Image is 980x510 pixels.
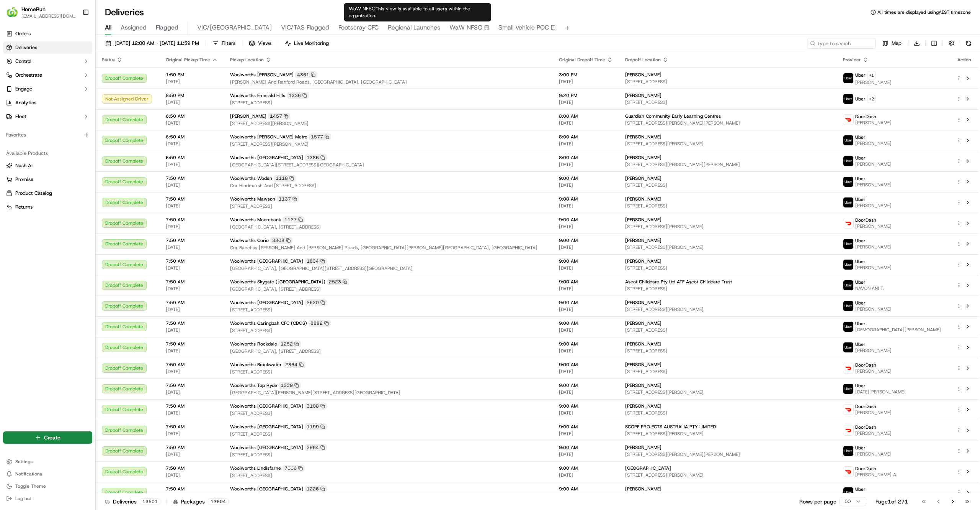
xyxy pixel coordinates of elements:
span: Orchestrate [15,72,42,79]
div: 1137 [277,196,299,202]
span: Filters [222,40,235,47]
span: [DATE] [166,203,218,209]
a: Returns [6,204,89,211]
span: [PERSON_NAME] [855,140,892,146]
span: Uber [855,279,866,285]
span: Uber [855,341,866,347]
span: Small Vehicle POC [498,23,549,32]
span: 9:00 AM [559,217,613,223]
span: 9:00 AM [559,175,613,181]
img: uber-new-logo.jpeg [843,260,853,270]
div: 1339 [279,382,301,389]
img: uber-new-logo.jpeg [843,280,853,290]
span: [GEOGRAPHIC_DATA], [GEOGRAPHIC_DATA][STREET_ADDRESS][GEOGRAPHIC_DATA] [230,265,547,271]
span: Woolworths Brookwater [230,362,282,368]
div: Action [956,57,972,63]
span: 8:00 AM [559,113,613,119]
span: Control [15,58,31,65]
span: Knowledge Base [15,172,59,179]
span: 9:00 AM [559,341,613,347]
span: Map [892,40,902,47]
span: [STREET_ADDRESS] [625,79,831,85]
div: 📗 [8,173,14,179]
span: 1:50 PM [166,72,218,78]
span: [PERSON_NAME] [625,382,661,388]
p: Welcome 👋 [8,31,139,43]
span: Uber [855,176,866,182]
span: [STREET_ADDRESS] [625,327,831,333]
span: [EMAIL_ADDRESS][DOMAIN_NAME] [21,13,76,19]
span: Woolworths Woden [230,175,272,181]
span: Log out [15,495,31,502]
span: [PERSON_NAME] [24,119,62,125]
span: [DATE] [559,306,613,313]
span: [STREET_ADDRESS][PERSON_NAME][PERSON_NAME] [625,120,831,126]
span: • [64,119,66,125]
button: Refresh [963,38,974,49]
span: [STREET_ADDRESS] [230,203,547,209]
div: 4361 [295,71,317,78]
span: [STREET_ADDRESS] [625,182,831,188]
span: Woolworths [GEOGRAPHIC_DATA] [230,155,303,161]
a: 💻API Documentation [62,169,126,183]
span: Orders [15,30,31,37]
span: Woolworths Mawson [230,196,275,202]
span: [STREET_ADDRESS][PERSON_NAME] [625,141,831,147]
div: 3308 [270,237,292,244]
button: Log out [3,493,92,504]
img: uber-new-logo.jpeg [843,94,853,104]
span: Dropoff Location [625,57,661,63]
span: Pylon [76,191,93,196]
img: doordash_logo_v2.png [843,405,853,415]
button: See all [119,99,139,108]
img: 8016278978528_b943e370aa5ada12b00a_72.png [16,74,30,87]
img: uber-new-logo.jpeg [843,384,853,394]
span: 9:00 AM [559,258,613,264]
span: Uber [855,238,866,244]
span: Live Monitoring [294,40,329,47]
span: [STREET_ADDRESS] [625,99,831,105]
span: [DATE] [166,99,218,105]
span: [DATE] [559,286,613,292]
span: [DATE] [559,224,613,230]
span: 8:50 PM [166,92,218,99]
span: Notifications [15,471,42,477]
span: All [105,23,111,32]
button: Returns [3,201,92,213]
span: 7:50 AM [166,196,218,202]
img: uber-new-logo.jpeg [843,301,853,311]
img: uber-new-logo.jpeg [843,239,853,249]
button: Promise [3,173,92,186]
span: VIC/[GEOGRAPHIC_DATA] [197,23,272,32]
span: [STREET_ADDRESS] [625,265,831,271]
button: Toggle Theme [3,481,92,492]
span: [PERSON_NAME] [855,202,892,209]
span: Status [102,57,115,63]
span: [PERSON_NAME] [625,217,661,223]
span: Provider [843,57,861,63]
img: Eric Leung [8,112,20,124]
a: Orders [3,28,92,40]
span: [DATE] [166,224,218,230]
span: [DATE] [559,182,613,188]
span: All times are displayed using AEST timezone [877,9,971,15]
button: HomeRunHomeRun[EMAIL_ADDRESS][DOMAIN_NAME] [3,3,79,21]
span: 9:00 AM [559,382,613,388]
span: [DATE] [559,203,613,209]
span: [DATE] [559,369,613,375]
span: [DATE] [166,306,218,313]
button: [DATE] 12:00 AM - [DATE] 11:59 PM [102,38,203,49]
span: [DATE] [559,348,613,354]
div: WaW NFSO [344,3,491,21]
button: Orchestrate [3,69,92,81]
span: Woolworths Corio [230,237,269,243]
span: Flagged [156,23,178,32]
span: [PERSON_NAME] [625,341,661,347]
span: [STREET_ADDRESS] [230,327,547,334]
img: doordash_logo_v2.png [843,467,853,477]
span: [GEOGRAPHIC_DATA][STREET_ADDRESS][GEOGRAPHIC_DATA] [230,162,547,168]
img: doordash_logo_v2.png [843,218,853,228]
span: 9:00 AM [559,362,613,368]
img: uber-new-logo.jpeg [843,177,853,187]
span: Analytics [15,99,36,106]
